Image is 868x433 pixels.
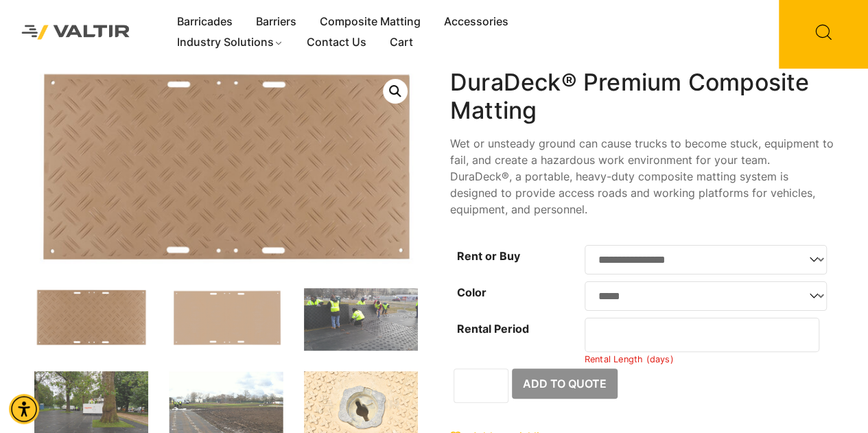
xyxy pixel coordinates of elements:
[304,288,418,351] img: Workers in bright yellow vests are assembling large black panels on a grassy area, preparing for ...
[295,32,378,53] a: Contact Us
[383,79,408,104] a: Open this option
[457,249,520,263] label: Rent or Buy
[454,368,508,403] input: Product quantity
[512,368,618,399] button: Add to Quote
[432,12,520,32] a: Accessories
[169,288,283,347] img: A flat, beige surface with a textured pattern and multiple holes for mounting or attachment.
[244,12,308,32] a: Barriers
[165,32,295,53] a: Industry Solutions
[450,314,585,368] th: Rental Period
[585,318,820,352] input: Number
[10,14,141,51] img: Valtir Rentals
[585,354,674,364] small: Rental Length (days)
[457,285,486,299] label: Color
[165,12,244,32] a: Barricades
[308,12,432,32] a: Composite Matting
[378,32,425,53] a: Cart
[450,135,834,218] p: Wet or unsteady ground can cause trucks to become stuck, equipment to fail, and create a hazardou...
[418,69,801,267] img: DuraDeck pedestrian w hand holds
[9,394,39,424] div: Accessibility Menu
[450,69,834,125] h1: DuraDeck® Premium Composite Matting
[34,288,148,347] img: DuraDeck-rugged-w-hand-holds.jpg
